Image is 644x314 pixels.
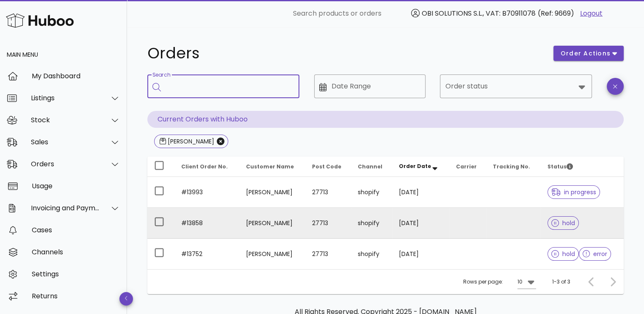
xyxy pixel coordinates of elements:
span: Order Date [399,163,431,170]
img: Huboo Logo [6,11,74,30]
div: Channels [32,248,120,256]
th: Order Date: Sorted descending. Activate to remove sorting. [392,157,449,177]
div: 10Rows per page: [517,275,536,289]
div: 1-3 of 3 [552,278,570,286]
span: hold [551,220,575,226]
div: Settings [32,270,120,278]
td: [DATE] [392,239,449,269]
span: Client Order No. [181,163,228,170]
th: Carrier [449,157,486,177]
label: Search [152,72,170,78]
th: Customer Name [239,157,305,177]
span: Post Code [312,163,341,170]
span: hold [551,251,575,257]
div: Invoicing and Payments [31,204,100,212]
td: shopify [351,177,392,208]
span: Customer Name [246,163,294,170]
th: Tracking No. [486,157,541,177]
span: Carrier [456,163,477,170]
th: Channel [351,157,392,177]
div: Cases [32,226,120,234]
span: OBI SOLUTIONS S.L., VAT: B70911078 [422,8,536,18]
td: #13993 [174,177,239,208]
td: [DATE] [392,208,449,239]
td: 27713 [305,208,351,239]
span: (Ref: 9669) [538,8,574,18]
div: Sales [31,138,100,146]
td: [DATE] [392,177,449,208]
span: Tracking No. [493,163,530,170]
div: Orders [31,160,100,168]
td: 27713 [305,239,351,269]
td: [PERSON_NAME] [239,239,305,269]
span: order actions [560,49,611,58]
h1: Orders [147,46,543,61]
button: Close [217,138,224,145]
td: #13752 [174,239,239,269]
td: #13858 [174,208,239,239]
th: Status [541,157,624,177]
div: Usage [32,182,120,190]
div: Rows per page: [463,270,536,294]
div: 10 [517,278,522,286]
span: Status [547,163,573,170]
span: in progress [551,189,596,195]
div: Stock [31,116,100,124]
div: Listings [31,94,100,102]
a: Logout [580,8,603,19]
td: shopify [351,239,392,269]
td: shopify [351,208,392,239]
td: [PERSON_NAME] [239,208,305,239]
th: Client Order No. [174,157,239,177]
td: 27713 [305,177,351,208]
th: Post Code [305,157,351,177]
div: Order status [440,74,592,98]
button: order actions [553,46,624,61]
span: error [583,251,608,257]
span: Channel [358,163,382,170]
div: Returns [32,292,120,300]
td: [PERSON_NAME] [239,177,305,208]
p: Current Orders with Huboo [147,111,624,128]
div: My Dashboard [32,72,120,80]
div: [PERSON_NAME] [166,137,214,146]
